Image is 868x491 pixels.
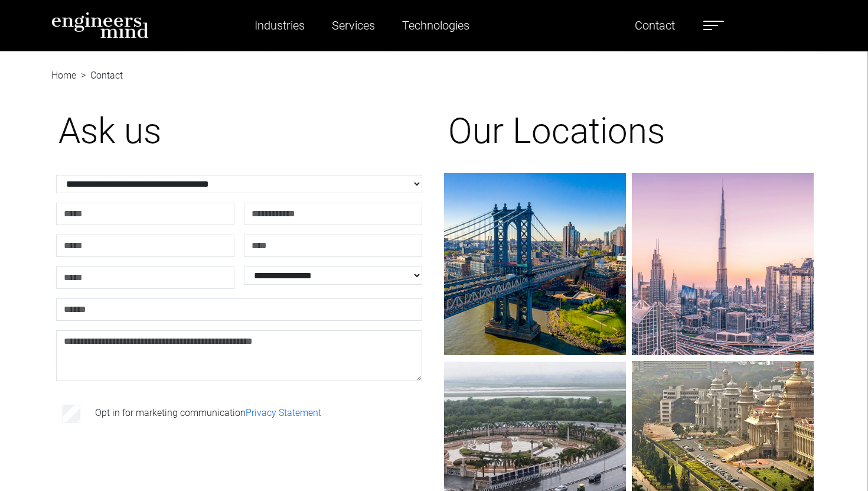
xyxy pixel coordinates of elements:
[58,444,238,490] iframe: reCAPTCHA
[250,12,309,39] a: Industries
[444,173,626,355] img: gif
[397,12,474,39] a: Technologies
[51,12,149,38] img: logo
[76,69,123,83] li: Contact
[632,173,814,355] img: gif
[58,110,420,152] h1: Ask us
[448,110,810,152] h1: Our Locations
[95,406,321,420] label: Opt in for marketing communication
[246,407,321,418] a: Privacy Statement
[327,12,380,39] a: Services
[630,12,680,39] a: Contact
[51,57,817,71] nav: breadcrumb
[51,70,76,81] a: Home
